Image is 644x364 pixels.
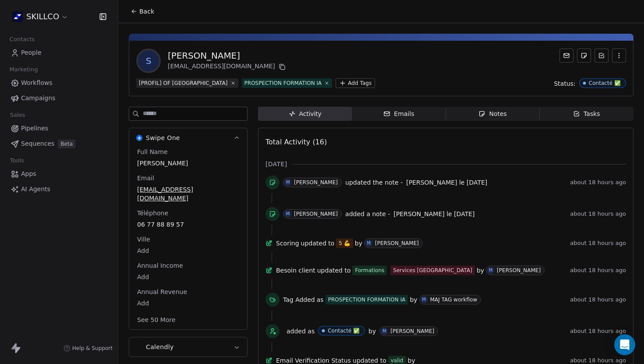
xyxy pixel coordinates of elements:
span: about 18 hours ago [570,179,626,186]
button: See 50 More [132,312,181,328]
span: Téléphone [135,209,170,217]
span: updated to [301,239,335,248]
div: PROSPECTION FORMATION IA [328,296,406,304]
a: Campaigns [7,91,111,105]
button: Add Tags [336,78,375,88]
span: Tools [6,154,28,167]
span: SKILLCO [26,11,59,22]
div: Notes [478,109,506,119]
span: Apps [21,169,36,178]
span: 06 77 88 89 57 [137,220,239,229]
span: Add [137,299,239,308]
div: PROSPECTION FORMATION IA [244,79,322,87]
button: Swipe OneSwipe One [129,128,247,147]
span: Besoin client [276,266,315,275]
div: Tasks [573,109,600,119]
button: SKILLCO [11,9,70,24]
div: Formations [355,266,384,275]
span: Ville [135,235,152,244]
span: Marketing [6,63,42,76]
span: [PERSON_NAME] le [DATE] [406,179,487,186]
span: Help & Support [72,345,113,352]
a: [PERSON_NAME] le [DATE] [406,177,487,188]
span: Campaigns [21,94,55,103]
span: about 18 hours ago [570,296,626,303]
div: M [367,240,371,247]
div: [PERSON_NAME] [294,211,338,217]
span: [DATE] [265,160,287,168]
span: added as [287,327,315,336]
div: [PERSON_NAME] [168,49,287,62]
a: Workflows [7,76,111,90]
div: Services [GEOGRAPHIC_DATA] [393,266,472,275]
a: Pipelines [7,121,111,136]
div: Contacté ✅ [328,328,360,334]
button: Back [125,3,159,19]
a: People [7,45,111,60]
div: 5 💪 [339,239,350,248]
div: Contacté ✅ [589,80,621,86]
span: Calendly [146,343,174,351]
span: People [21,48,42,57]
div: M [422,296,426,303]
span: AI Agents [21,185,50,194]
span: Tag Added [283,295,315,304]
a: Help & Support [64,345,113,352]
a: [PERSON_NAME] le [DATE] [393,209,474,219]
div: [PERSON_NAME] [497,267,541,273]
div: M [382,328,386,335]
img: Swipe One [136,135,142,141]
span: Workflows [21,78,53,87]
span: Add [137,273,239,281]
img: Skillco%20logo%20icon%20(2).png [12,11,23,22]
span: Status: [554,79,575,88]
span: by [477,266,484,275]
span: updated to [317,266,351,275]
div: M [286,179,290,186]
a: AI Agents [7,182,111,196]
span: [PERSON_NAME] [137,159,239,168]
span: as [317,295,324,304]
span: Scoring [276,239,299,248]
span: Contacts [6,33,39,46]
span: Annual Income [135,261,185,270]
div: Open Intercom Messenger [614,334,635,355]
div: MAJ TAG workflow [430,297,478,303]
span: Sales [6,108,29,122]
span: [PERSON_NAME] le [DATE] [393,210,474,217]
span: Beta [58,140,75,148]
div: [PERSON_NAME] [390,328,434,334]
span: Sequences [21,139,54,148]
div: Emails [383,109,414,119]
span: by [355,239,362,248]
span: by [368,327,376,336]
div: [EMAIL_ADDRESS][DOMAIN_NAME] [168,62,287,72]
span: Annual Revenue [135,287,189,296]
a: Apps [7,167,111,181]
span: Pipelines [21,124,48,133]
span: by [410,295,417,304]
span: about 18 hours ago [570,328,626,335]
span: about 18 hours ago [570,210,626,217]
span: Total Activity (16) [265,138,327,146]
div: M [286,210,290,217]
span: about 18 hours ago [570,240,626,247]
img: Calendly [136,344,142,350]
span: added a note - [345,210,390,218]
span: Back [139,7,154,16]
span: updated the note - [345,178,403,187]
span: S [138,50,159,71]
div: M [489,267,493,274]
span: [EMAIL_ADDRESS][DOMAIN_NAME] [137,185,239,203]
span: about 18 hours ago [570,267,626,274]
button: CalendlyCalendly [129,337,247,357]
span: Swipe One [146,133,180,142]
div: [PROFIL] OF [GEOGRAPHIC_DATA] [139,79,228,87]
a: SequencesBeta [7,136,111,151]
div: Swipe OneSwipe One [129,147,247,329]
div: [PERSON_NAME] [294,179,338,185]
span: about 18 hours ago [570,357,626,364]
span: Email [135,174,156,182]
div: [PERSON_NAME] [375,240,419,246]
span: Add [137,246,239,255]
